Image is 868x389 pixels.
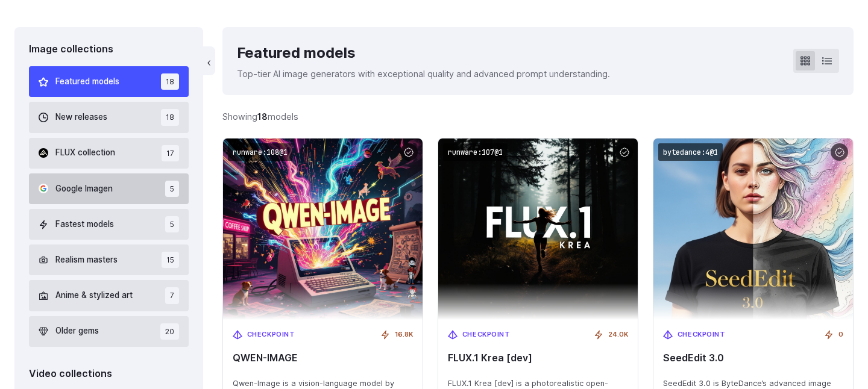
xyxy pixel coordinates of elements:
[29,42,189,57] div: Image collections
[203,46,215,75] button: ‹
[658,143,723,161] code: bytedance:4@1
[160,323,179,340] span: 20
[438,138,638,320] img: FLUX.1 Krea [dev]
[247,329,295,340] span: Checkpoint
[29,316,189,347] button: Older gems 20
[237,42,610,64] div: Featured models
[663,352,843,364] span: SeedEdit 3.0
[222,110,298,123] div: Showing models
[29,209,189,240] button: Fastest models 5
[165,216,179,232] span: 5
[29,102,189,132] button: New releases 18
[162,252,179,268] span: 15
[161,109,179,125] span: 18
[395,329,413,340] span: 16.8K
[462,329,511,340] span: Checkpoint
[237,67,610,81] p: Top-tier AI image generators with exceptional quality and advanced prompt understanding.
[161,73,179,90] span: 18
[228,143,292,161] code: runware:108@1
[55,75,119,89] span: Featured models
[29,280,189,311] button: Anime & stylized art 7
[29,366,189,382] div: Video collections
[55,325,99,338] span: Older gems
[55,218,114,231] span: Fastest models
[55,182,113,196] span: Google Imagen
[165,287,179,303] span: 7
[29,244,189,275] button: Realism masters 15
[233,352,413,364] span: QWEN-IMAGE
[29,66,189,97] button: Featured models 18
[55,111,107,124] span: New releases
[443,143,508,161] code: runware:107@1
[55,254,118,267] span: Realism masters
[653,138,853,320] img: SeedEdit 3.0
[162,145,179,161] span: 17
[678,329,726,340] span: Checkpoint
[29,173,189,204] button: Google Imagen 5
[55,146,115,160] span: FLUX collection
[29,138,189,169] button: FLUX collection 17
[55,289,133,302] span: Anime & stylized art
[448,352,628,364] span: FLUX.1 Krea [dev]
[223,138,423,320] img: QWEN-IMAGE
[165,181,179,197] span: 5
[838,329,843,340] span: 0
[257,111,268,122] strong: 18
[608,329,628,340] span: 24.0K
